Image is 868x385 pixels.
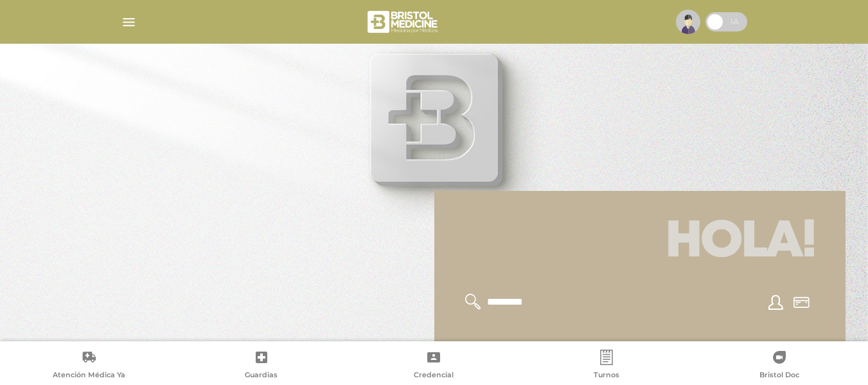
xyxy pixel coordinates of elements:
[450,206,830,278] h1: Hola!
[676,10,700,34] img: profile-placeholder.svg
[594,370,619,382] span: Turnos
[53,370,125,382] span: Atención Médica Ya
[121,14,137,30] img: Cober_menu-lines-white.svg
[520,350,693,382] a: Turnos
[366,6,442,37] img: bristol-medicine-blanco.png
[348,350,520,382] a: Credencial
[693,350,865,382] a: Bristol Doc
[3,350,175,382] a: Atención Médica Ya
[175,350,348,382] a: Guardias
[759,370,799,382] span: Bristol Doc
[414,370,454,382] span: Credencial
[245,370,278,382] span: Guardias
